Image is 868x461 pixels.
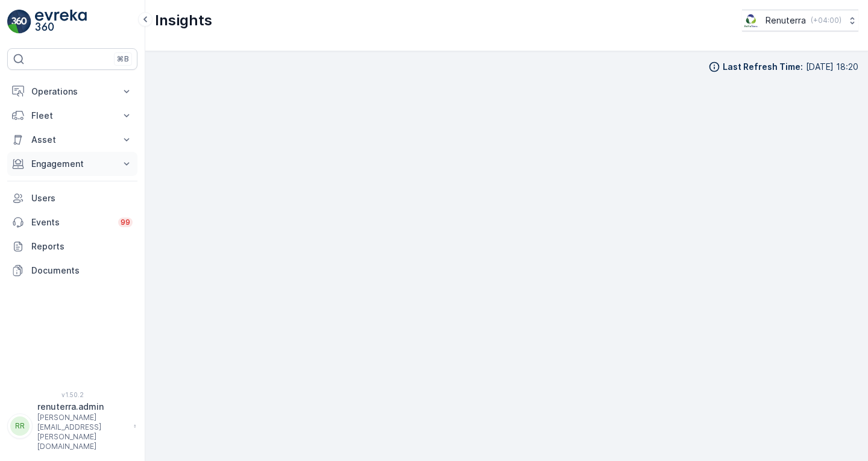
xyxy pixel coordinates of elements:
[117,54,129,64] p: ⌘B
[37,401,128,413] p: renuterra.admin
[155,11,212,30] p: Insights
[7,10,31,34] img: logo
[31,265,133,277] p: Documents
[7,186,137,210] a: Users
[7,259,137,283] a: Documents
[7,80,137,104] button: Operations
[7,152,137,176] button: Engagement
[31,240,133,252] p: Reports
[10,416,30,436] div: RR
[31,86,113,98] p: Operations
[31,110,113,122] p: Fleet
[7,401,137,451] button: RRrenuterra.admin[PERSON_NAME][EMAIL_ADDRESS][PERSON_NAME][DOMAIN_NAME]
[7,210,137,234] a: Events99
[7,128,137,152] button: Asset
[31,158,113,170] p: Engagement
[766,14,806,27] p: Renuterra
[806,61,858,73] p: [DATE] 18:20
[37,413,128,451] p: [PERSON_NAME][EMAIL_ADDRESS][PERSON_NAME][DOMAIN_NAME]
[31,216,111,228] p: Events
[31,134,113,146] p: Asset
[742,14,761,27] img: Screenshot_2024-07-26_at_13.33.01.png
[723,61,803,73] p: Last Refresh Time :
[35,10,87,34] img: logo_light-DOdMpM7g.png
[121,218,130,227] p: 99
[31,192,133,204] p: Users
[7,104,137,128] button: Fleet
[7,391,137,398] span: v 1.50.2
[7,234,137,259] a: Reports
[742,10,858,31] button: Renuterra(+04:00)
[811,16,841,25] p: ( +04:00 )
